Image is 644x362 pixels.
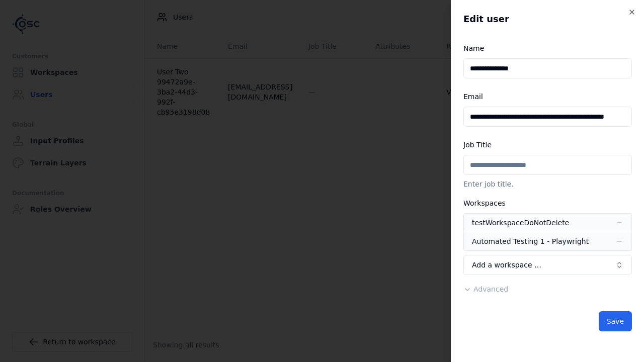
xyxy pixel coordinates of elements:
label: Job Title [463,141,492,149]
label: Email [463,93,483,101]
label: Workspaces [463,199,506,207]
button: Save [599,311,632,331]
p: Enter job title. [463,179,632,189]
div: Automated Testing 1 - Playwright [472,236,589,246]
span: Add a workspace … [472,260,541,270]
button: Advanced [463,284,508,294]
div: testWorkspaceDoNotDelete [472,218,569,228]
label: Name [463,44,484,52]
span: Advanced [473,285,508,293]
h2: Edit user [463,12,632,26]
